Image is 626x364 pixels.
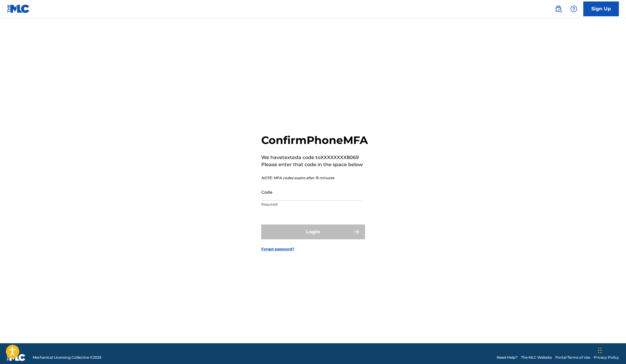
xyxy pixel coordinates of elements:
[594,355,619,360] a: Privacy Policy
[555,355,590,360] a: Portal Terms of Use
[33,355,101,360] span: Mechanical Licensing Collective © 2025
[261,161,368,168] p: Please enter that code in the space below
[552,3,564,15] a: Public Search
[7,4,30,13] img: MLC Logo
[261,134,368,147] h2: Confirm Phone MFA
[261,154,368,161] p: We have texted a code to XXXXXXXX8069
[570,5,577,12] img: help
[521,355,552,360] a: The MLC Website
[555,5,562,12] img: search
[596,336,626,364] iframe: Chat Widget
[261,202,361,207] p: Required
[7,354,26,361] img: logo
[568,3,580,15] div: Help
[598,341,602,359] div: Drag
[583,1,619,16] a: Sign Up
[497,355,517,360] a: Need Help?
[261,246,294,252] a: Forgot password?
[261,175,368,181] p: NOTE: MFA codes expire after 15 minutes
